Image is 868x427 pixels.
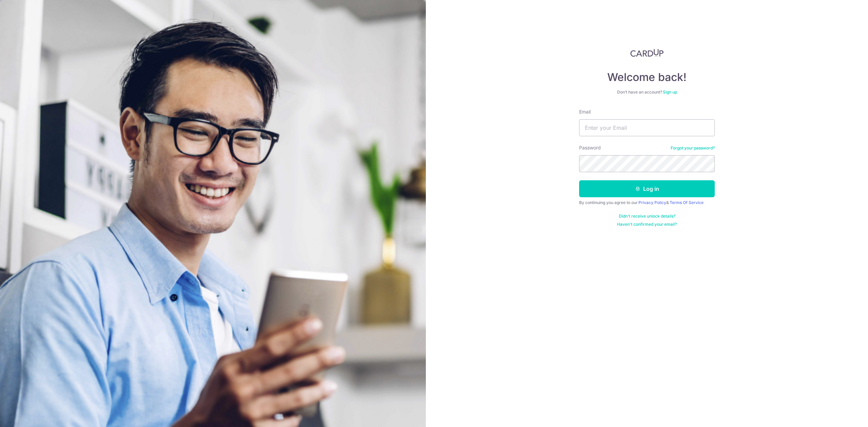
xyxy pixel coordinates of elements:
div: By continuing you agree to our & [579,200,715,205]
label: Password [579,144,601,151]
button: Log in [579,180,715,197]
a: Terms Of Service [670,200,704,205]
div: Don’t have an account? [579,89,715,95]
input: Enter your Email [579,119,715,136]
h4: Welcome back! [579,70,715,84]
a: Privacy Policy [638,200,666,205]
img: CardUp Logo [630,49,664,57]
a: Didn't receive unlock details? [619,213,675,219]
a: Forgot your password? [671,145,715,151]
a: Sign up [663,89,677,95]
a: Haven't confirmed your email? [617,222,677,227]
label: Email [579,108,591,115]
